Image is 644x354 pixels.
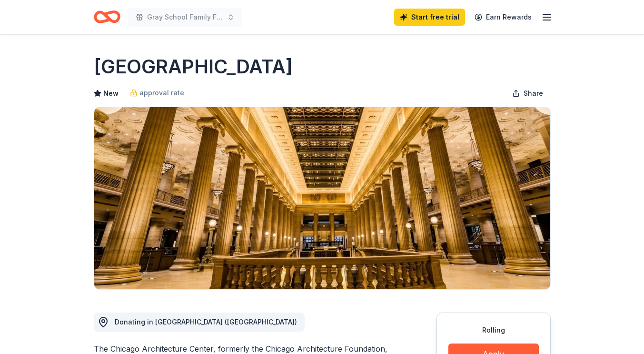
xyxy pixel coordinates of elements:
a: Earn Rewards [469,9,537,26]
button: Share [505,84,551,103]
span: Gray School Family Fall Fest [147,11,223,23]
a: Start free trial [394,9,465,26]
a: Home [94,6,120,28]
span: Donating in [GEOGRAPHIC_DATA] ([GEOGRAPHIC_DATA]) [115,318,297,326]
a: approval rate [130,87,184,99]
h1: [GEOGRAPHIC_DATA] [94,53,293,80]
button: Gray School Family Fall Fest [128,8,242,27]
span: approval rate [139,87,184,99]
span: New [103,88,119,99]
img: Image for Chicago Architecture Center [94,107,550,289]
div: Rolling [448,324,539,336]
span: Share [524,88,543,99]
